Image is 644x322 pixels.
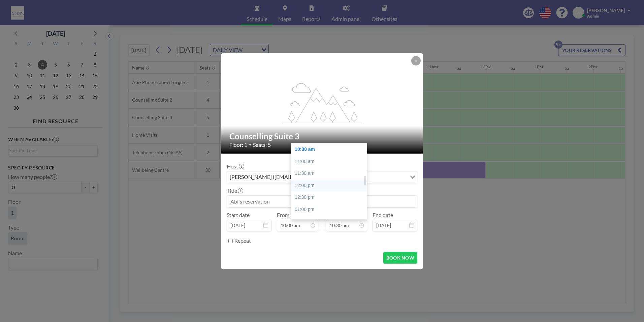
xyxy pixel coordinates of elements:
[291,167,370,180] div: 11:30 am
[229,131,415,141] h2: Counselling Suite 3
[227,187,243,194] label: Title
[291,143,370,156] div: 10:30 am
[283,82,362,123] g: flex-grow: 1.2;
[229,141,247,148] span: Floor: 1
[291,191,370,204] div: 12:30 pm
[249,142,251,147] span: •
[373,212,393,218] label: End date
[291,180,370,192] div: 12:00 pm
[253,141,271,148] span: Seats: 5
[383,252,417,264] button: BOOK NOW
[227,171,417,183] div: Search for option
[291,204,370,216] div: 01:00 pm
[321,214,323,229] span: -
[227,196,417,207] input: Abi's reservation
[367,173,406,182] input: Search for option
[291,156,370,168] div: 11:00 am
[234,237,251,244] label: Repeat
[227,163,244,170] label: Host
[277,212,289,218] label: From
[227,212,250,218] label: Start date
[291,216,370,228] div: 01:30 pm
[228,173,367,182] span: [PERSON_NAME] ([EMAIL_ADDRESS][DOMAIN_NAME])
